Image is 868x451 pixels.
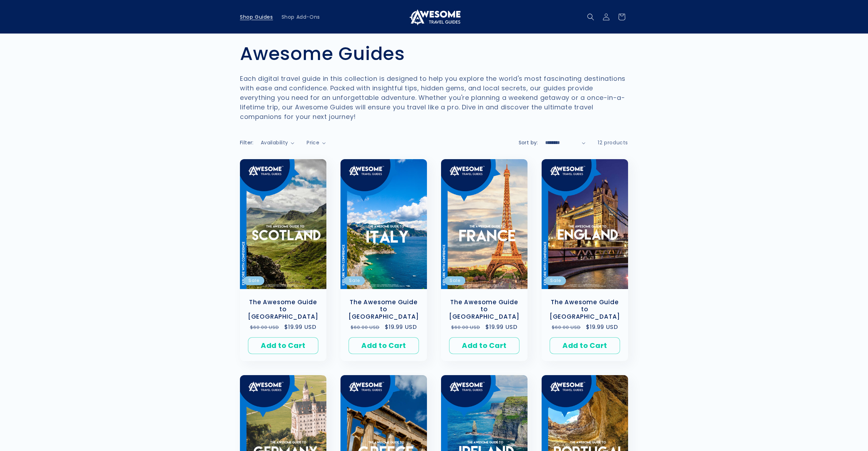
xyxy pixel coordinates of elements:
[261,139,288,146] span: Availability
[408,8,460,25] img: Awesome Travel Guides
[349,337,419,354] button: Add to Cart
[405,6,463,28] a: Awesome Travel Guides
[550,337,620,354] button: Add to Cart
[277,10,324,24] a: Shop Add-Ons
[261,139,294,146] summary: Availability (0 selected)
[348,299,420,320] a: The Awesome Guide to [GEOGRAPHIC_DATA]
[240,139,254,146] h2: Filter:
[549,299,621,320] a: The Awesome Guide to [GEOGRAPHIC_DATA]
[449,337,519,354] button: Add to Cart
[240,74,628,121] p: Each digital travel guide in this collection is designed to help you explore the world's most fas...
[307,139,319,146] span: Price
[247,299,319,320] a: The Awesome Guide to [GEOGRAPHIC_DATA]
[598,139,628,146] span: 12 products
[519,139,538,146] label: Sort by:
[282,14,320,20] span: Shop Add-Ons
[307,139,326,146] summary: Price
[240,42,628,65] h1: Awesome Guides
[583,9,598,25] summary: Search
[236,10,277,24] a: Shop Guides
[240,14,273,20] span: Shop Guides
[448,299,520,320] a: The Awesome Guide to [GEOGRAPHIC_DATA]
[248,337,318,354] button: Add to Cart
